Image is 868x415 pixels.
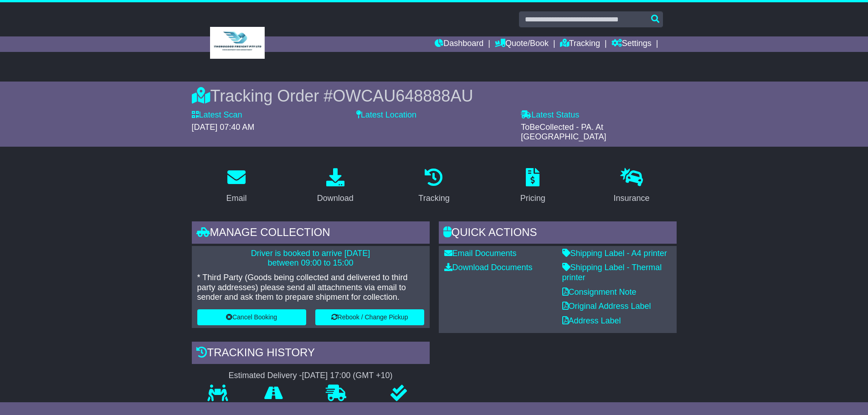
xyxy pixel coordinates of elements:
div: Estimated Delivery - [192,371,430,381]
button: Rebook / Change Pickup [315,309,424,325]
div: Manage collection [192,221,430,246]
a: Email [220,165,252,208]
div: Tracking history [192,342,430,366]
a: Shipping Label - A4 printer [562,249,667,258]
a: Address Label [562,316,621,325]
button: Cancel Booking [197,309,306,325]
div: Pricing [520,192,545,205]
div: Tracking [418,192,449,205]
a: Dashboard [435,36,483,52]
p: * Third Party (Goods being collected and delivered to third party addresses) please send all atta... [197,273,424,302]
a: Settings [611,36,652,52]
a: Download [311,165,360,208]
a: Quote/Book [495,36,549,52]
p: Driver is booked to arrive [DATE] between 09:00 to 15:00 [197,249,424,268]
a: Shipping Label - Thermal printer [562,263,662,282]
a: Tracking [560,36,600,52]
span: [DATE] 07:40 AM [192,123,255,132]
label: Latest Scan [192,110,242,120]
label: Latest Status [521,110,579,120]
a: Insurance [608,165,656,208]
a: Original Address Label [562,302,651,311]
div: Tracking Order # [192,86,677,106]
a: Tracking [412,165,455,208]
span: ToBeCollected - PA. At [GEOGRAPHIC_DATA] [521,123,606,142]
div: Quick Actions [439,221,677,246]
label: Latest Location [356,110,416,120]
div: Download [317,192,354,205]
a: Pricing [514,165,551,208]
a: Email Documents [444,249,517,258]
div: Insurance [614,192,650,205]
span: OWCAU648888AU [333,87,473,105]
a: Consignment Note [562,287,637,297]
div: Email [226,192,247,205]
div: [DATE] 17:00 (GMT +10) [302,371,393,381]
a: Download Documents [444,263,533,272]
